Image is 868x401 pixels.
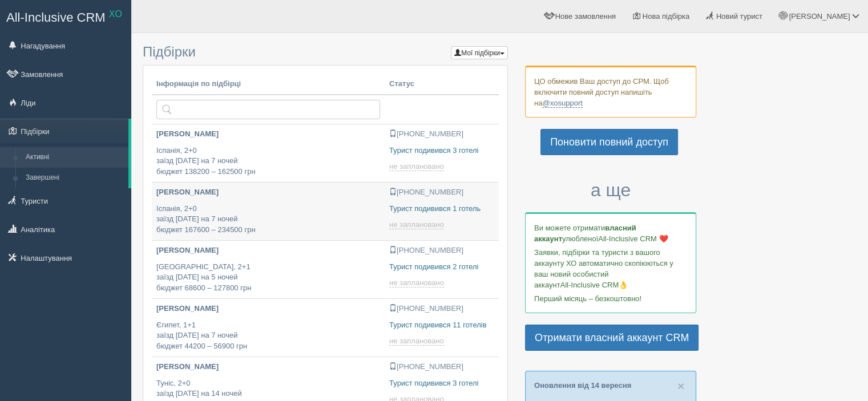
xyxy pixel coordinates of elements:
p: Єгипет, 1+1 заїзд [DATE] на 7 ночей бюджет 44200 – 56900 грн [156,320,380,352]
p: [PHONE_NUMBER] [389,245,494,256]
span: All-Inclusive CRM [6,10,106,25]
a: [PERSON_NAME] Іспанія, 2+0заїзд [DATE] на 7 ночейбюджет 138200 – 162500 грн [152,124,385,182]
sup: XO [109,9,122,19]
p: Перший місяць – безкоштовно! [534,293,687,304]
p: Турист подивився 2 готелі [389,262,494,273]
button: Мої підбірки [451,46,508,59]
span: All-Inclusive CRM👌 [560,281,628,289]
span: Підбірки [143,44,196,59]
p: Іспанія, 2+0 заїзд [DATE] на 7 ночей бюджет 138200 – 162500 грн [156,145,380,177]
a: не заплановано [389,278,446,287]
a: Оновлення від 14 вересня [534,381,631,390]
h3: а ще [525,180,696,200]
span: Нова підбірка [643,12,690,21]
p: [PHONE_NUMBER] [389,129,494,140]
a: не заплановано [389,220,446,229]
a: Завершені [21,168,128,188]
p: Заявки, підбірки та туристи з вашого аккаунту ХО автоматично скопіюються у ваш новий особистий ак... [534,247,687,290]
p: Турист подивився 1 готель [389,204,494,214]
div: ЦО обмежив Ваш доступ до СРМ. Щоб включити повний доступ напишіть на [525,66,696,118]
a: Поновити повний доступ [540,129,678,155]
p: Ви можете отримати улюбленої [534,222,687,244]
th: Статус [385,74,499,95]
p: [GEOGRAPHIC_DATA], 2+1 заїзд [DATE] на 5 ночей бюджет 68600 – 127800 грн [156,262,380,294]
span: не заплановано [389,162,444,171]
input: Пошук за країною або туристом [156,100,380,119]
a: [PERSON_NAME] Іспанія, 2+0заїзд [DATE] на 7 ночейбюджет 167600 – 234500 грн [152,183,385,240]
p: Іспанія, 2+0 заїзд [DATE] на 7 ночей бюджет 167600 – 234500 грн [156,204,380,236]
p: Турист подивився 11 готелів [389,320,494,331]
p: [PERSON_NAME] [156,362,380,372]
p: [PHONE_NUMBER] [389,187,494,198]
a: All-Inclusive CRM XO [1,1,131,32]
p: [PERSON_NAME] [156,245,380,256]
a: Отримати власний аккаунт CRM [525,325,699,351]
a: не заплановано [389,162,446,171]
span: Нове замовлення [555,12,616,21]
span: × [677,379,684,392]
th: Інформація по підбірці [152,74,385,95]
p: Турист подивився 3 готелі [389,145,494,156]
span: не заплановано [389,220,444,229]
span: All-Inclusive CRM ❤️ [598,234,668,243]
p: [PHONE_NUMBER] [389,362,494,372]
a: @xosupport [542,99,582,108]
a: Активні [21,147,128,168]
p: [PERSON_NAME] [156,129,380,140]
a: [PERSON_NAME] Єгипет, 1+1заїзд [DATE] на 7 ночейбюджет 44200 – 56900 грн [152,299,385,357]
p: Турист подивився 3 готелі [389,378,494,389]
span: Новий турист [716,12,762,21]
a: не заплановано [389,337,446,346]
b: власний аккаунт [534,224,636,243]
span: [PERSON_NAME] [789,12,850,21]
button: Close [677,380,684,392]
p: [PERSON_NAME] [156,187,380,198]
p: [PERSON_NAME] [156,303,380,314]
a: [PERSON_NAME] [GEOGRAPHIC_DATA], 2+1заїзд [DATE] на 5 ночейбюджет 68600 – 127800 грн [152,241,385,298]
p: [PHONE_NUMBER] [389,303,494,314]
span: не заплановано [389,278,444,287]
span: не заплановано [389,337,444,346]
